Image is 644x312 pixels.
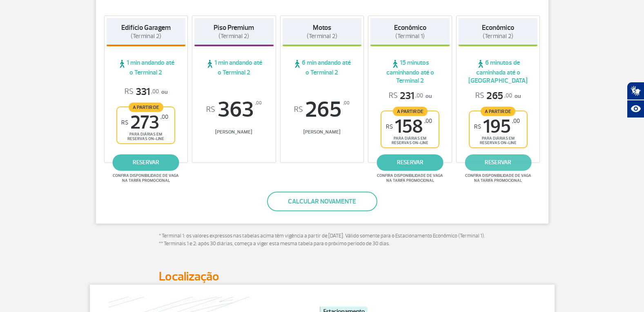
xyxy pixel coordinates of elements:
p: * Terminal 1: os valores expressos nas tabelas acima têm vigência a partir de [DATE]. Válido some... [159,232,486,248]
sup: ,00 [512,118,520,124]
p: ou [389,90,432,102]
span: para diárias em reservas on-line [477,136,520,145]
span: 331 [125,86,159,98]
span: 1 min andando até o Terminal 2 [107,59,186,77]
span: (Terminal 1) [395,32,425,40]
strong: Edifício Garagem [121,23,171,32]
span: A partir de [481,106,515,116]
strong: Econômico [482,23,514,32]
span: para diárias em reservas on-line [124,132,167,141]
h2: Localização [159,269,486,284]
strong: Motos [313,23,331,32]
span: 265 [475,90,512,102]
sup: R$ [206,105,215,114]
a: reservar [377,154,443,171]
sup: R$ [121,119,128,126]
a: reservar [465,154,531,171]
span: [PERSON_NAME] [283,129,362,135]
span: Confira disponibilidade de vaga na tarifa promocional [464,173,533,183]
sup: ,00 [255,99,262,108]
span: 273 [121,113,168,132]
span: 6 min andando até o Terminal 2 [283,59,362,77]
button: Calcular novamente [267,192,377,211]
span: (Terminal 2) [307,32,337,40]
span: A partir de [129,102,163,112]
span: Confira disponibilidade de vaga na tarifa promocional [376,173,444,183]
p: ou [125,86,167,98]
span: (Terminal 2) [218,32,249,40]
span: 15 minutos caminhando até o Terminal 2 [370,59,450,85]
span: 158 [386,118,432,136]
span: 231 [389,90,423,102]
p: ou [475,90,521,102]
span: 363 [194,99,274,121]
span: 195 [474,118,520,136]
strong: Econômico [394,23,426,32]
span: (Terminal 2) [131,32,161,40]
button: Abrir recursos assistivos. [627,100,644,118]
a: reservar [113,154,179,171]
sup: R$ [294,105,303,114]
strong: Piso Premium [214,23,254,32]
div: Plugin de acessibilidade da Hand Talk. [627,82,644,118]
sup: R$ [474,123,481,130]
span: A partir de [393,106,428,116]
sup: R$ [386,123,393,130]
span: para diárias em reservas on-line [388,136,432,145]
sup: ,00 [343,99,350,108]
span: 1 min andando até o Terminal 2 [194,59,274,77]
sup: ,00 [424,118,432,124]
span: (Terminal 2) [483,32,513,40]
span: [PERSON_NAME] [194,129,274,135]
span: 265 [283,99,362,121]
button: Abrir tradutor de língua de sinais. [627,82,644,100]
sup: ,00 [160,113,168,120]
span: 6 minutos de caminhada até o [GEOGRAPHIC_DATA] [459,59,538,85]
span: Confira disponibilidade de vaga na tarifa promocional [111,173,180,183]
